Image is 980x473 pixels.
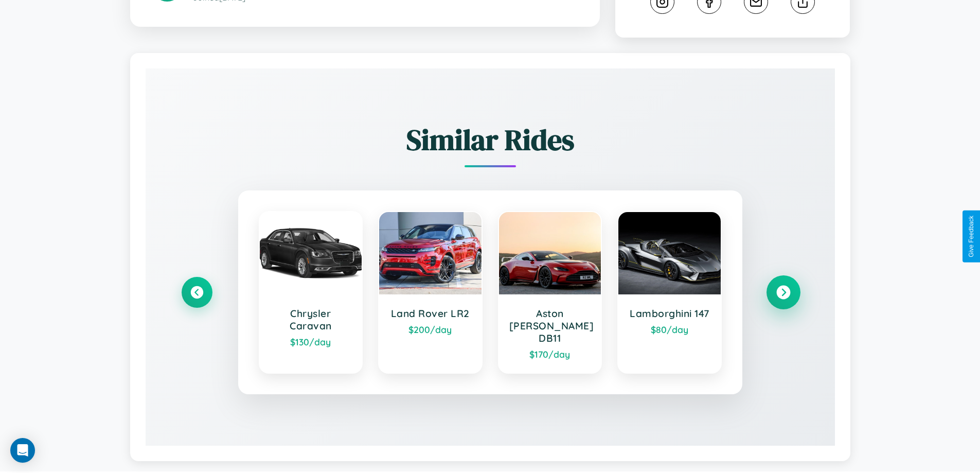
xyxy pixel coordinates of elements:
[498,211,602,374] a: Aston [PERSON_NAME] DB11$170/day
[270,336,352,347] div: $ 130 /day
[259,211,363,374] a: Chrysler Caravan$130/day
[629,324,710,335] div: $ 80 /day
[509,348,591,360] div: $ 170 /day
[968,216,975,257] div: Give Feedback
[182,120,799,160] h2: Similar Rides
[378,211,483,374] a: Land Rover LR2$200/day
[270,307,352,332] h3: Chrysler Caravan
[509,307,591,344] h3: Aston [PERSON_NAME] DB11
[10,438,35,463] div: Open Intercom Messenger
[617,211,722,374] a: Lamborghini 147$80/day
[389,307,471,320] h3: Land Rover LR2
[629,307,710,320] h3: Lamborghini 147
[389,324,471,335] div: $ 200 /day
